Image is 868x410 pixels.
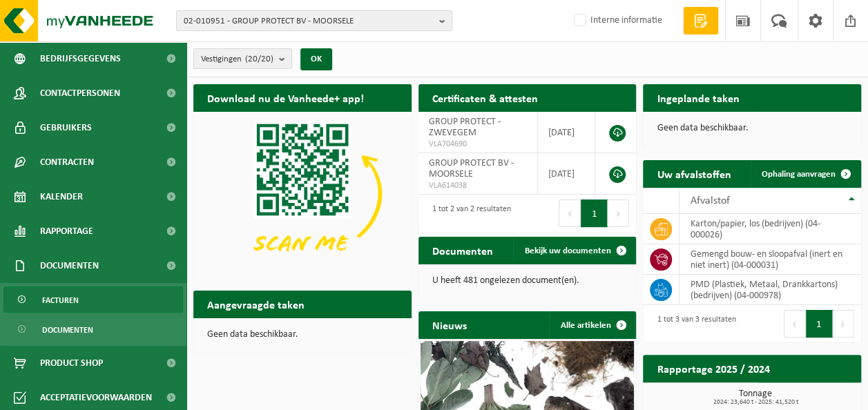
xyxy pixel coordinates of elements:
div: 1 tot 3 van 3 resultaten [650,309,735,339]
span: 2024: 23,640 t - 2025: 41,520 t [650,399,861,406]
span: VLA614038 [429,180,527,191]
span: Contracten [40,145,94,179]
a: Ophaling aanvragen [751,160,860,188]
button: Vestigingen(20/20) [193,48,292,69]
button: Next [833,310,854,338]
h2: Documenten [418,237,507,264]
button: 1 [806,310,833,338]
button: Next [608,199,629,227]
h2: Certificaten & attesten [418,84,552,111]
span: Afvalstof [690,195,729,206]
a: Bekijk rapportage [758,382,860,409]
span: GROUP PROTECT BV - MOORSELE [429,158,514,179]
span: Facturen [42,287,79,313]
p: Geen data beschikbaar. [207,330,398,340]
img: Download de VHEPlus App [193,112,412,275]
button: 02-010951 - GROUP PROTECT BV - MOORSELE [176,10,452,31]
span: Vestigingen [201,49,273,70]
a: Documenten [3,316,183,342]
span: Contactpersonen [40,76,120,110]
td: karton/papier, los (bedrijven) (04-000026) [679,214,861,244]
span: Bedrijfsgegevens [40,41,121,76]
h2: Download nu de Vanheede+ app! [193,84,378,111]
span: Product Shop [40,346,103,380]
td: PMD (Plastiek, Metaal, Drankkartons) (bedrijven) (04-000978) [679,275,861,305]
h2: Uw afvalstoffen [643,160,744,187]
button: 1 [581,199,608,227]
a: Bekijk uw documenten [513,237,635,264]
td: gemengd bouw- en sloopafval (inert en niet inert) (04-000031) [679,244,861,275]
span: GROUP PROTECT - ZWEVEGEM [429,117,501,138]
label: Interne informatie [571,10,662,31]
p: Geen data beschikbaar. [657,124,847,133]
h2: Aangevraagde taken [193,291,318,318]
button: Previous [784,310,806,338]
div: 1 tot 2 van 2 resultaten [425,198,511,228]
span: VLA704690 [429,139,527,150]
h3: Tonnage [650,389,861,406]
h2: Rapportage 2025 / 2024 [643,355,783,382]
button: Previous [559,199,581,227]
h2: Ingeplande taken [643,84,753,111]
span: Bekijk uw documenten [524,246,610,255]
span: Ophaling aanvragen [762,170,836,179]
span: Gebruikers [40,110,92,145]
a: Alle artikelen [549,311,635,339]
span: Documenten [42,317,93,343]
span: 02-010951 - GROUP PROTECT BV - MOORSELE [184,11,434,32]
p: U heeft 481 ongelezen document(en). [432,276,623,286]
count: (20/20) [245,55,273,64]
a: Facturen [3,286,183,313]
span: Documenten [40,248,99,283]
span: Rapportage [40,214,93,248]
td: [DATE] [538,112,596,153]
h2: Nieuws [418,311,481,338]
span: Kalender [40,179,83,214]
td: [DATE] [538,153,596,195]
button: OK [300,48,332,70]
